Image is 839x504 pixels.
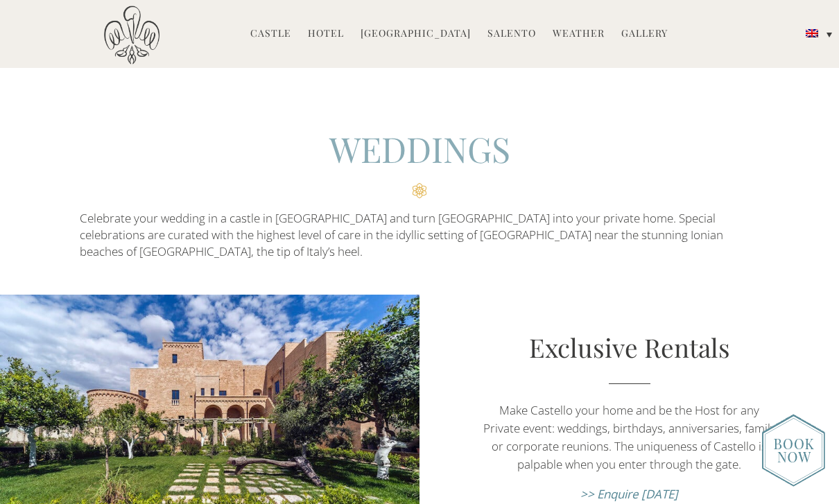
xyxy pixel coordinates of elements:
a: Exclusive Rentals [529,330,730,364]
a: Hotel [308,26,344,42]
a: Weather [553,26,605,42]
a: Salento [487,26,536,42]
h2: WEDDINGS [80,125,759,198]
img: enquire_today_weddings_page.png [762,414,825,487]
a: Gallery [621,26,668,42]
img: English [806,29,818,37]
p: Make Castello your home and be the Host for any Private event: weddings, birthdays, anniversaries... [483,401,777,473]
a: >> Enquire [DATE] [580,486,678,502]
a: Castle [250,26,291,42]
img: new-booknow.png [762,415,825,487]
a: [GEOGRAPHIC_DATA] [361,26,471,42]
img: Castello di Ugento [104,6,159,64]
p: Celebrate your wedding in a castle in [GEOGRAPHIC_DATA] and turn [GEOGRAPHIC_DATA] into your priv... [80,210,759,261]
